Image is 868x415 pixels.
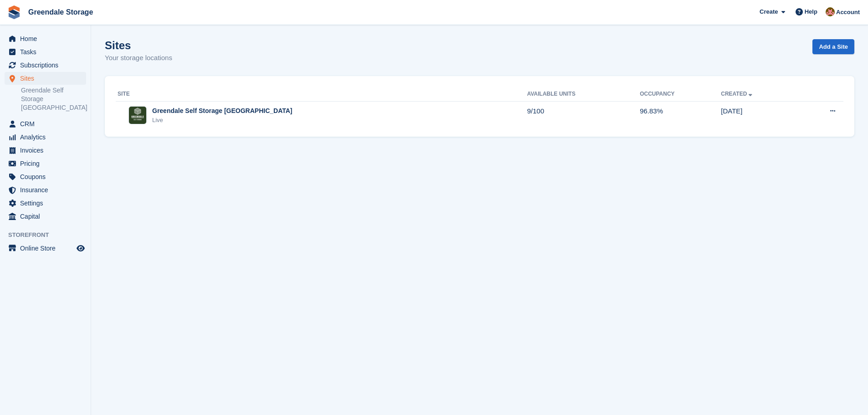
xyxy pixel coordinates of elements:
img: stora-icon-8386f47178a22dfd0bd8f6a31ec36ba5ce8667c1dd55bd0f319d3a0aa187defe.svg [7,5,21,19]
span: CRM [20,118,75,130]
a: menu [5,46,86,58]
span: Coupons [20,170,75,183]
a: Add a Site [812,39,854,54]
span: Account [836,8,860,17]
a: menu [5,170,86,183]
span: Pricing [20,157,75,170]
span: Settings [20,197,75,210]
a: menu [5,157,86,170]
span: Capital [20,210,75,223]
th: Site [116,87,527,102]
h1: Sites [105,39,172,51]
span: Online Store [20,242,75,255]
p: Your storage locations [105,53,172,63]
a: Greendale Storage [25,5,97,20]
td: 96.83% [640,101,721,129]
a: menu [5,144,86,157]
a: Greendale Self Storage [GEOGRAPHIC_DATA] [21,86,86,112]
span: Insurance [20,184,75,196]
div: Live [152,116,293,125]
a: menu [5,59,86,72]
span: Home [20,32,75,45]
div: Greendale Self Storage [GEOGRAPHIC_DATA] [152,106,293,116]
span: Help [805,7,817,16]
th: Available Units [527,87,640,102]
span: Storefront [8,231,91,240]
a: menu [5,210,86,223]
a: menu [5,118,86,130]
a: menu [5,242,86,255]
th: Occupancy [640,87,721,102]
span: Invoices [20,144,75,157]
a: menu [5,184,86,196]
span: Create [760,7,778,16]
span: Analytics [20,131,75,143]
span: Subscriptions [20,59,75,72]
a: menu [5,72,86,85]
img: Image of Greendale Self Storage Clitheroe site [129,107,146,124]
span: Tasks [20,46,75,58]
a: menu [5,32,86,45]
a: menu [5,131,86,143]
a: Preview store [75,243,86,254]
td: 9/100 [527,101,640,129]
img: Justin Swingler [826,7,835,16]
span: Sites [20,72,75,85]
a: menu [5,197,86,210]
a: Created [721,91,754,97]
td: [DATE] [721,101,798,129]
